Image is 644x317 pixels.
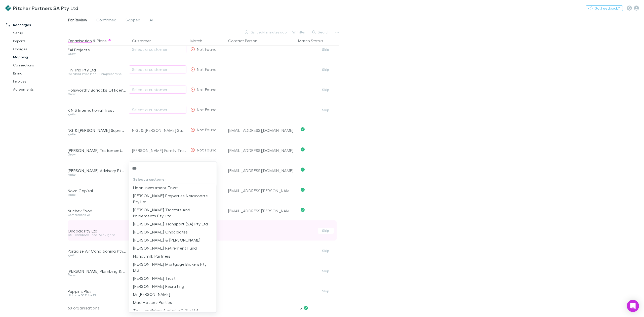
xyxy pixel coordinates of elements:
[129,306,216,314] li: The Handlebar Australia 2 Pty Ltd
[129,228,216,236] li: [PERSON_NAME] Chocolates
[129,274,216,282] li: [PERSON_NAME] Trust
[129,206,216,220] li: [PERSON_NAME] Tractors And Implements Pty. Ltd
[129,220,216,228] li: [PERSON_NAME] Transport (SA) Pty Ltd
[129,252,216,260] li: Handymilk Partners
[129,244,216,252] li: [PERSON_NAME] Retirement Fund
[129,282,216,290] li: [PERSON_NAME] Recruiting
[129,184,216,192] li: Haan Investment Trust
[129,192,216,206] li: [PERSON_NAME] Properties Naracoorte Pty Ltd
[129,236,216,244] li: [PERSON_NAME] & [PERSON_NAME]
[129,175,217,184] p: Select a customer
[129,290,216,298] li: Mr [PERSON_NAME]
[129,298,216,306] li: Mad Hatterz Parties
[129,260,216,274] li: [PERSON_NAME] Mortgage Brokers Pty Ltd
[627,300,639,312] div: Open Intercom Messenger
